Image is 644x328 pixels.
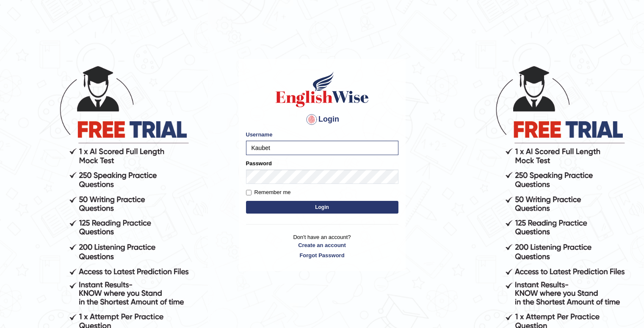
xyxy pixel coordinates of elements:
a: Forgot Password [246,251,398,259]
label: Password [246,159,272,167]
label: Remember me [246,188,291,197]
button: Login [246,201,398,214]
p: Don't have an account? [246,233,398,259]
a: Create an account [246,241,398,249]
input: Remember me [246,190,252,195]
label: Username [246,131,273,139]
img: Logo of English Wise sign in for intelligent practice with AI [274,70,370,108]
h4: Login [246,113,398,126]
